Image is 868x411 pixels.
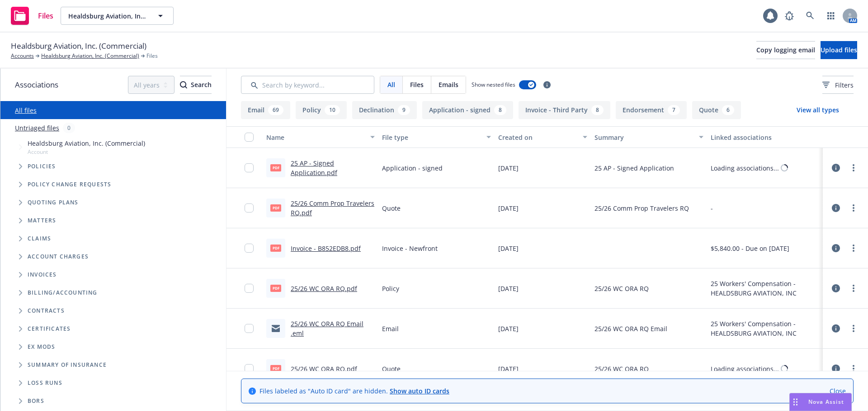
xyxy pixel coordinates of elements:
[245,203,254,212] input: Toggle Row Selected
[498,203,519,213] span: [DATE]
[707,126,823,148] button: Linked associations
[11,40,146,52] span: Healdsburg Aviation, Inc. (Commercial)
[382,284,399,293] span: Policy
[245,133,254,142] input: Select all
[711,133,819,142] div: Linked associations
[28,308,65,314] span: Contracts
[291,319,363,337] a: 25/26 WC ORA RQ Email .eml
[291,244,361,253] a: Invoice - B852EDB8.pdf
[28,200,79,205] span: Quoting plans
[28,290,98,296] span: Billing/Accounting
[28,344,55,350] span: Ex Mods
[498,284,519,293] span: [DATE]
[498,244,519,253] span: [DATE]
[382,244,438,253] span: Invoice - Newfront
[270,204,281,211] span: pdf
[711,163,779,173] div: Loading associations...
[439,80,458,89] span: Emails
[270,245,281,251] span: pdf
[822,80,854,90] span: Filters
[15,123,59,133] a: Untriaged files
[28,218,56,223] span: Matters
[494,105,506,115] div: 8
[790,393,801,411] div: Drag to move
[711,364,779,374] div: Loading associations...
[848,363,859,374] a: more
[28,254,89,259] span: Account charges
[296,101,347,119] button: Policy
[241,76,374,94] input: Search by keyword...
[266,133,365,142] div: Name
[848,283,859,294] a: more
[398,105,410,115] div: 9
[722,105,734,115] div: 6
[291,199,374,217] a: 25/26 Comm Prop Travelers RQ.pdf
[291,159,337,177] a: 25 AP - Signed Application.pdf
[291,365,357,373] a: 25/26 WC ORA RQ.pdf
[28,326,71,332] span: Certificates
[263,126,378,148] button: Name
[180,76,212,94] button: SearchSearch
[390,387,449,395] a: Show auto ID cards
[822,76,854,94] button: Filters
[422,101,513,119] button: Application - signed
[241,101,290,119] button: Email
[68,11,146,21] span: Healdsburg Aviation, Inc. (Commercial)
[498,133,578,142] div: Created on
[472,81,515,88] span: Show nested files
[594,324,667,333] span: 25/26 WC ORA RQ Email
[808,398,844,406] span: Nova Assist
[270,285,281,291] span: pdf
[28,164,56,169] span: Policies
[268,105,283,115] div: 69
[325,105,340,115] div: 10
[848,243,859,254] a: more
[519,101,610,119] button: Invoice - Third Party
[0,284,226,410] div: Folder Tree Example
[28,236,51,241] span: Claims
[15,106,37,115] a: All files
[15,79,58,91] span: Associations
[756,46,815,54] span: Copy logging email
[61,7,174,25] button: Healdsburg Aviation, Inc. (Commercial)
[692,101,741,119] button: Quote
[245,324,254,333] input: Toggle Row Selected
[28,272,57,277] span: Invoices
[594,163,674,173] span: 25 AP - Signed Application
[495,126,591,148] button: Created on
[259,386,449,396] span: Files labeled as "Auto ID card" are hidden.
[245,244,254,253] input: Toggle Row Selected
[711,319,819,338] div: 25 Workers' Compensation - HEALDSBURG AVIATION, INC
[28,148,145,156] span: Account
[821,46,857,54] span: Upload files
[594,133,693,142] div: Summary
[11,52,34,60] a: Accounts
[180,81,187,88] svg: Search
[382,163,443,173] span: Application - signed
[498,364,519,374] span: [DATE]
[591,126,707,148] button: Summary
[28,362,107,368] span: Summary of insurance
[270,164,281,171] span: pdf
[180,76,212,93] div: Search
[38,12,53,19] span: Files
[7,3,57,28] a: Files
[28,182,111,187] span: Policy change requests
[782,101,854,119] button: View all types
[382,364,401,374] span: Quote
[28,139,145,148] span: Healdsburg Aviation, Inc. (Commercial)
[245,364,254,373] input: Toggle Row Selected
[711,244,789,253] div: $5,840.00 - Due on [DATE]
[848,323,859,334] a: more
[382,203,401,213] span: Quote
[835,80,854,90] span: Filters
[0,137,226,284] div: Tree Example
[28,380,62,386] span: Loss Runs
[801,7,819,25] a: Search
[711,203,713,213] div: -
[594,284,649,293] span: 25/26 WC ORA RQ
[146,52,158,60] span: Files
[498,163,519,173] span: [DATE]
[378,126,494,148] button: File type
[245,163,254,172] input: Toggle Row Selected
